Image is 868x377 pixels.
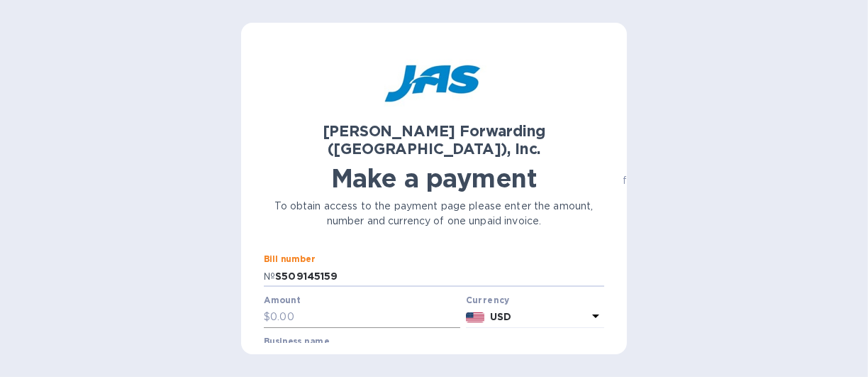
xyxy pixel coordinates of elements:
[466,312,485,322] img: USD
[264,199,604,229] p: To obtain access to the payment page please enter the amount, number and currency of one unpaid i...
[264,337,329,346] label: Business name
[275,266,604,287] input: Enter bill number
[264,163,604,193] h1: Make a payment
[466,295,510,305] b: Currency
[264,310,270,324] p: $
[264,256,315,264] label: Bill number
[323,122,546,158] b: [PERSON_NAME] Forwarding ([GEOGRAPHIC_DATA]), Inc.
[270,307,460,328] input: 0.00
[264,269,275,284] p: №
[264,296,300,305] label: Amount
[490,311,511,322] b: USD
